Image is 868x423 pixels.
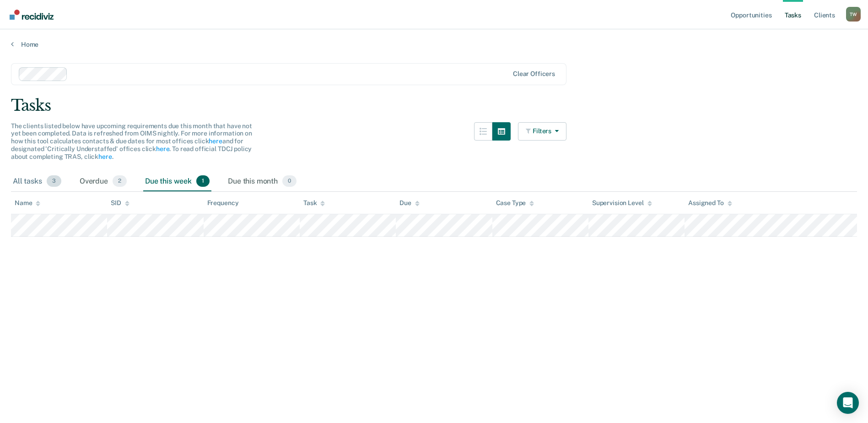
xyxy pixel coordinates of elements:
[11,172,63,192] div: All tasks3
[78,172,129,192] div: Overdue2
[846,7,861,22] div: T W
[11,96,857,115] div: Tasks
[846,7,861,22] button: Profile dropdown button
[11,122,252,160] span: The clients listed below have upcoming requirements due this month that have not yet been complet...
[196,175,210,187] span: 1
[143,172,211,192] div: Due this week1
[496,199,534,207] div: Case Type
[513,70,555,78] div: Clear officers
[10,10,54,20] img: Recidiviz
[209,137,222,145] a: here
[226,172,298,192] div: Due this month0
[518,122,566,141] button: Filters
[113,175,127,187] span: 2
[47,175,61,187] span: 3
[688,199,732,207] div: Assigned To
[11,40,857,49] a: Home
[399,199,420,207] div: Due
[98,153,112,160] a: here
[15,199,40,207] div: Name
[111,199,129,207] div: SID
[592,199,652,207] div: Supervision Level
[282,175,297,187] span: 0
[837,392,859,414] div: Open Intercom Messenger
[303,199,325,207] div: Task
[207,199,239,207] div: Frequency
[156,145,169,152] a: here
